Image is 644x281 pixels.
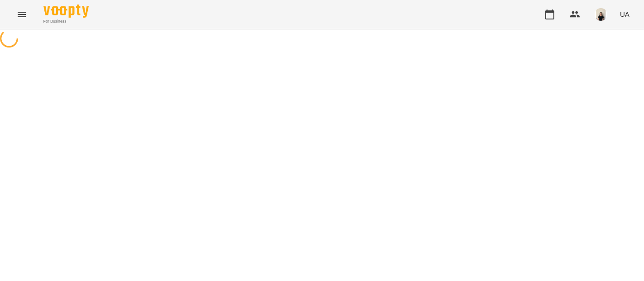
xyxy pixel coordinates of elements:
span: UA [620,10,630,19]
button: Menu [11,4,33,25]
img: a3bfcddf6556b8c8331b99a2d66cc7fb.png [595,8,607,21]
button: UA [616,6,633,23]
span: For Business [43,19,89,24]
img: Voopty Logo [43,5,89,18]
